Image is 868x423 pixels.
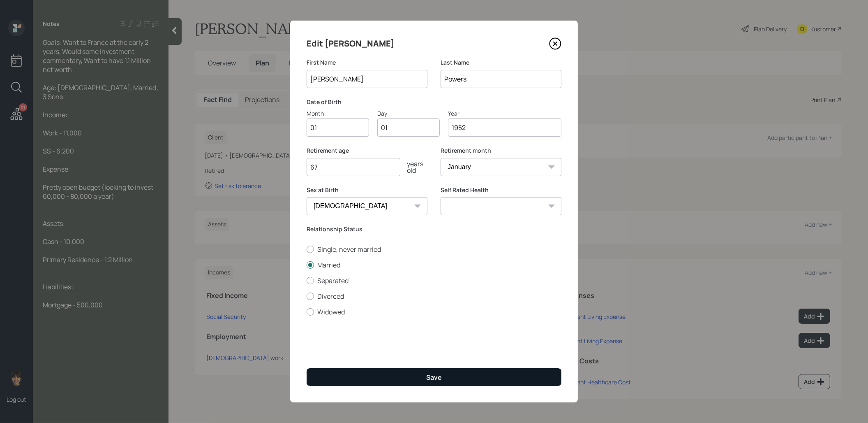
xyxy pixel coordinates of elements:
div: Year [448,109,561,118]
div: Day [377,109,440,118]
h4: Edit [PERSON_NAME] [307,37,395,50]
label: Relationship Status [307,225,561,233]
div: Save [426,373,442,382]
label: Married [307,260,561,270]
div: Month [307,109,369,118]
label: First Name [307,58,427,67]
div: years old [400,160,427,174]
label: Sex at Birth [307,186,427,194]
input: Month [307,119,369,137]
label: Single, never married [307,245,561,254]
label: Widowed [307,307,561,316]
label: Divorced [307,292,561,301]
input: Year [448,119,561,137]
label: Date of Birth [307,98,561,106]
label: Separated [307,276,561,285]
label: Retirement month [441,146,561,155]
button: Save [307,368,561,386]
label: Retirement age [307,146,427,155]
label: Last Name [441,58,561,67]
input: Day [377,119,440,137]
label: Self Rated Health [441,186,561,194]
